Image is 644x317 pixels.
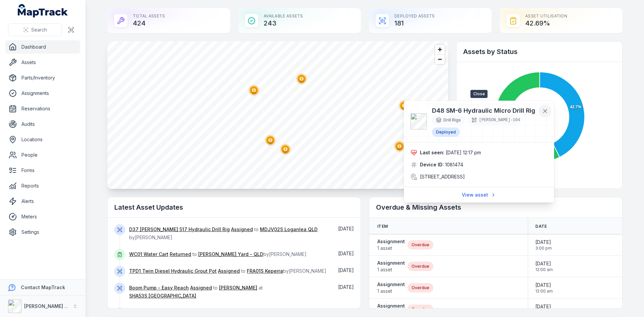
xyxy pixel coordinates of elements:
[420,149,444,156] strong: Last seen:
[31,27,47,33] span: Search
[377,303,405,316] a: Assignment
[338,267,354,273] span: [DATE]
[129,251,168,258] a: WC01 Water Cart
[445,161,463,168] span: 1081474
[535,224,547,229] span: Date
[8,23,62,36] button: Search
[377,238,405,252] a: Assignment1 asset
[458,189,500,201] a: View asset
[377,303,405,309] strong: Assignment
[129,226,230,233] a: D37 [PERSON_NAME] 517 Hydraulic Drill Rig
[535,260,553,272] time: 7/31/2025, 12:00:00 AM
[129,251,307,257] span: to by [PERSON_NAME]
[408,305,433,314] div: Overdue
[377,266,405,273] span: 1 asset
[129,285,263,299] span: to at
[247,268,283,274] a: FRA01S Keperra
[435,45,445,54] button: Zoom in
[338,226,354,231] span: [DATE]
[338,284,354,290] span: [DATE]
[377,224,388,229] span: Item
[535,267,553,272] span: 12:00 am
[5,225,80,239] a: Settings
[377,288,405,295] span: 1 asset
[535,239,552,251] time: 9/30/2025, 3:00:00 PM
[377,245,405,252] span: 1 asset
[377,260,405,266] strong: Assignment
[432,127,460,137] div: Deployed
[468,115,521,125] div: [PERSON_NAME]-104
[377,281,405,295] a: Assignment1 asset
[376,203,615,212] h2: Overdue & Missing Assets
[535,246,552,251] span: 3:00 pm
[535,288,553,294] span: 12:00 am
[463,47,615,56] h2: Assets by Status
[129,293,196,299] a: SHA53S [GEOGRAPHIC_DATA]
[408,283,433,293] div: Overdue
[21,284,65,290] strong: Contact MapTrack
[5,56,80,69] a: Assets
[129,268,326,274] span: to by [PERSON_NAME]
[114,203,354,212] h2: Latest Asset Updates
[129,226,318,240] span: to by [PERSON_NAME]
[435,54,445,64] button: Zoom out
[5,133,80,146] a: Locations
[18,4,68,17] a: MapTrack
[377,238,405,245] strong: Assignment
[432,106,537,115] h3: D48 SM-6 Hydraulic Micro Drill Rig
[420,173,465,180] span: [STREET_ADDRESS]
[443,117,461,123] span: Drill Rigs
[535,260,553,267] span: [DATE]
[24,303,79,309] strong: [PERSON_NAME] Group
[5,40,80,54] a: Dashboard
[420,161,444,168] strong: Device ID:
[5,164,80,177] a: Forms
[5,71,80,85] a: Parts/Inventory
[5,102,80,115] a: Reservations
[218,268,240,274] a: Assigned
[190,284,212,291] a: Assigned
[377,260,405,273] a: Assignment1 asset
[129,268,217,274] a: TPD1 Twin Diesel Hydraulic Grout Pot
[338,284,354,290] time: 10/2/2025, 7:30:49 AM
[408,240,433,250] div: Overdue
[338,267,354,273] time: 10/2/2025, 11:37:16 AM
[260,226,318,233] a: MDJV02S Loganlea QLD
[535,303,553,315] time: 9/13/2025, 12:00:00 AM
[535,303,553,310] span: [DATE]
[170,251,191,258] a: Returned
[338,251,354,256] span: [DATE]
[446,150,481,155] span: [DATE] 12:17 pm
[107,41,448,189] canvas: Map
[535,282,553,288] span: [DATE]
[5,117,80,131] a: Audits
[5,179,80,193] a: Reports
[408,262,433,271] div: Overdue
[338,226,354,231] time: 10/7/2025, 8:40:17 AM
[535,239,552,246] span: [DATE]
[198,251,263,258] a: [PERSON_NAME] Yard - QLD
[471,90,488,98] span: Close
[5,148,80,162] a: People
[231,226,253,233] a: Assigned
[5,87,80,100] a: Assignments
[219,284,257,291] a: [PERSON_NAME]
[5,195,80,208] a: Alerts
[338,251,354,256] time: 10/7/2025, 8:37:43 AM
[535,282,553,294] time: 9/14/2025, 12:00:00 AM
[377,281,405,288] strong: Assignment
[446,150,481,155] time: 10/7/2025, 12:17:32 PM
[129,284,189,291] a: Boom Pump - Easy Reach
[5,210,80,223] a: Meters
